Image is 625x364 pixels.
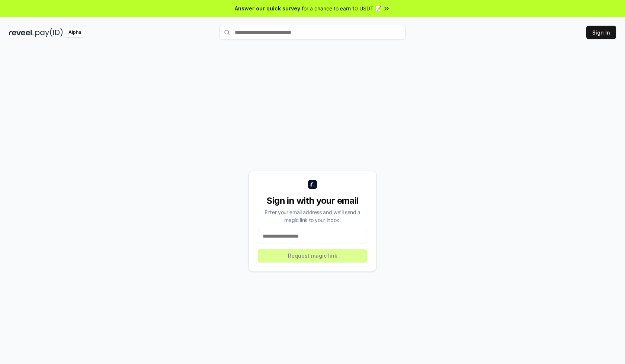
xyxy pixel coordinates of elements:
[64,28,85,37] div: Alpha
[9,28,34,37] img: reveel_dark
[258,195,367,207] div: Sign in with your email
[35,28,63,37] img: pay_id
[308,180,317,189] img: logo_small
[302,4,381,12] span: for a chance to earn 10 USDT 📝
[258,208,367,224] div: Enter your email address and we’ll send a magic link to your inbox.
[235,4,300,12] span: Answer our quick survey
[586,26,616,39] button: Sign In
